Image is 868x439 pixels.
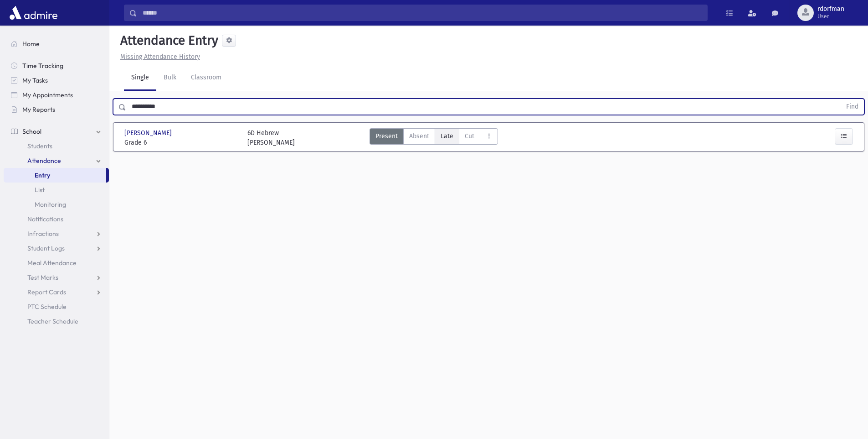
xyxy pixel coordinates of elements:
div: 6D Hebrew [PERSON_NAME] [247,128,295,147]
span: Notifications [27,215,63,223]
div: AttTypes [370,128,498,147]
span: Monitoring [35,200,66,209]
span: School [22,127,41,136]
span: Time Tracking [22,62,63,70]
a: Single [124,65,156,91]
span: Absent [409,131,429,141]
h5: Attendance Entry [117,33,218,48]
a: List [4,183,109,197]
span: [PERSON_NAME] [124,128,174,138]
a: School [4,124,109,139]
a: Home [4,37,109,51]
span: User [817,13,844,20]
a: Report Cards [4,285,109,299]
a: My Tasks [4,73,109,88]
span: Present [375,131,398,141]
span: rdorfman [817,5,844,13]
span: Report Cards [27,288,66,296]
span: Entry [35,171,50,179]
span: PTC Schedule [27,303,67,311]
span: Students [27,142,52,150]
span: Infractions [27,230,59,238]
span: My Reports [22,105,55,114]
span: Test Marks [27,273,58,282]
a: Attendance [4,153,109,168]
a: My Reports [4,102,109,117]
span: Grade 6 [124,138,238,147]
span: Teacher Schedule [27,317,78,325]
a: Infractions [4,226,109,241]
a: Notifications [4,212,109,226]
a: Meal Attendance [4,256,109,270]
a: Classroom [184,65,229,91]
a: Test Marks [4,270,109,285]
a: Student Logs [4,241,109,256]
span: Attendance [27,157,61,165]
a: Entry [4,168,106,183]
span: Home [22,40,40,48]
img: AdmirePro [7,4,60,22]
a: PTC Schedule [4,299,109,314]
u: Missing Attendance History [120,53,200,61]
span: Late [441,131,453,141]
span: My Appointments [22,91,73,99]
input: Search [137,5,707,21]
button: Find [841,99,864,115]
a: Teacher Schedule [4,314,109,329]
span: Student Logs [27,244,65,252]
a: Monitoring [4,197,109,212]
span: Cut [465,131,474,141]
a: My Appointments [4,88,109,102]
a: Bulk [156,65,184,91]
a: Students [4,139,109,153]
span: My Tasks [22,76,48,84]
a: Missing Attendance History [117,53,200,61]
span: Meal Attendance [27,259,77,267]
span: List [35,186,45,194]
a: Time Tracking [4,58,109,73]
